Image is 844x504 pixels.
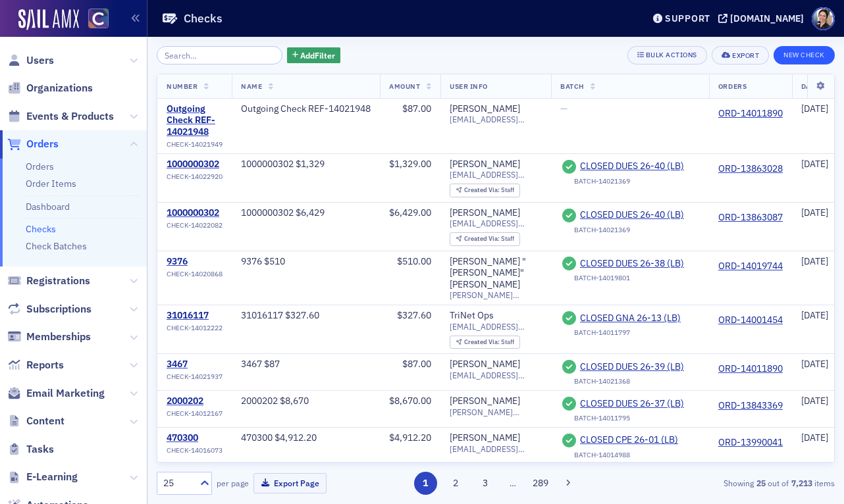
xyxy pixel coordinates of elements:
a: View Homepage [79,9,109,31]
div: BATCH-14011797 [574,328,630,337]
a: [PERSON_NAME] [450,207,520,219]
span: CHECK-14021937 [167,372,223,381]
span: … [504,477,522,489]
span: User Info [450,82,488,91]
div: Created Via: Staff [450,232,520,246]
div: Staff [464,187,514,194]
a: 1000000302 [167,159,223,170]
span: — [560,103,567,114]
div: BATCH-14011795 [574,414,630,422]
div: 1000000302 $6,429 [241,207,371,219]
div: Created Via: Staff [450,336,520,349]
div: 25 [163,476,192,490]
a: Users [7,53,54,68]
a: ORD-14011890 [718,363,783,375]
a: [PERSON_NAME] "[PERSON_NAME]" [PERSON_NAME] [450,256,542,291]
span: Name [241,82,262,91]
a: Checks [26,223,56,235]
a: ORD-14011890 [718,108,783,120]
strong: 7,213 [789,477,814,489]
span: Created Via : [464,186,501,194]
button: 1 [414,472,437,495]
a: [PERSON_NAME] [450,103,520,115]
span: Organizations [26,81,93,95]
a: ORD-13843369 [718,400,783,412]
img: SailAMX [18,9,79,30]
div: Created Via: Staff [450,184,520,197]
h1: Checks [184,11,223,26]
button: Bulk Actions [627,46,707,64]
span: Batch [560,82,585,91]
a: CLOSED CPE 26-01 (LB) [580,434,700,446]
div: Staff [464,236,514,243]
span: Created Via : [464,234,501,243]
span: [EMAIL_ADDRESS][DOMAIN_NAME] [450,114,542,124]
div: 3467 [167,359,223,370]
span: Content [26,414,65,428]
label: per page [217,477,249,489]
div: BATCH-14021369 [574,177,630,186]
div: 3467 $87 [241,359,371,370]
span: E-Learning [26,470,78,484]
a: ORD-13990041 [718,437,783,449]
div: Outgoing Check REF-14021948 [167,103,223,138]
div: Showing out of items [618,477,835,489]
button: New Check [774,46,835,64]
span: Events & Products [26,109,114,124]
span: Users [26,53,54,68]
a: 9376 [167,256,223,268]
span: [PERSON_NAME][EMAIL_ADDRESS][DOMAIN_NAME] [450,290,542,300]
a: CLOSED GNA 26-13 (LB) [580,313,700,324]
a: Tasks [7,442,54,457]
span: CLOSED DUES 26-40 (LB) [580,209,700,221]
div: BATCH-14021368 [574,377,630,386]
a: ORD-13863028 [718,163,783,175]
a: New Check [774,48,835,60]
button: Export [712,46,769,64]
a: Subscriptions [7,302,92,316]
span: [DATE] [801,255,828,267]
a: Reports [7,358,64,372]
a: E-Learning [7,470,78,484]
span: Registrations [26,274,90,288]
span: [DATE] [801,103,828,114]
button: [DOMAIN_NAME] [718,14,808,23]
a: ORD-14019744 [718,261,783,272]
button: Export Page [253,473,327,493]
span: CHECK-14020868 [167,270,223,278]
a: [PERSON_NAME] [450,359,520,370]
a: CLOSED DUES 26-37 (LB) [580,398,700,410]
span: [DATE] [801,395,828,407]
div: 1000000302 $1,329 [241,159,371,170]
a: ORD-14001454 [718,315,783,326]
span: CHECK-14022920 [167,172,223,181]
span: [EMAIL_ADDRESS][DOMAIN_NAME] [450,322,542,332]
div: [DOMAIN_NAME] [730,13,804,24]
div: 2000202 [167,395,223,407]
a: Organizations [7,81,93,95]
span: Subscriptions [26,302,92,316]
span: Profile [812,7,835,30]
span: Add Filter [300,49,335,61]
a: Dashboard [26,201,70,213]
span: [EMAIL_ADDRESS][DOMAIN_NAME] [450,444,542,454]
a: 1000000302 [167,207,223,219]
span: Date [801,82,819,91]
div: [PERSON_NAME] [450,395,520,407]
a: CLOSED DUES 26-39 (LB) [580,361,700,373]
span: [DATE] [801,158,828,170]
span: $510.00 [397,255,431,267]
div: Outgoing Check REF-14021948 [241,103,371,115]
a: Content [7,414,65,428]
a: Orders [26,161,54,172]
div: [PERSON_NAME] [450,432,520,444]
a: [PERSON_NAME] [450,159,520,170]
button: AddFilter [287,47,341,64]
span: [EMAIL_ADDRESS][DOMAIN_NAME] [450,170,542,180]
